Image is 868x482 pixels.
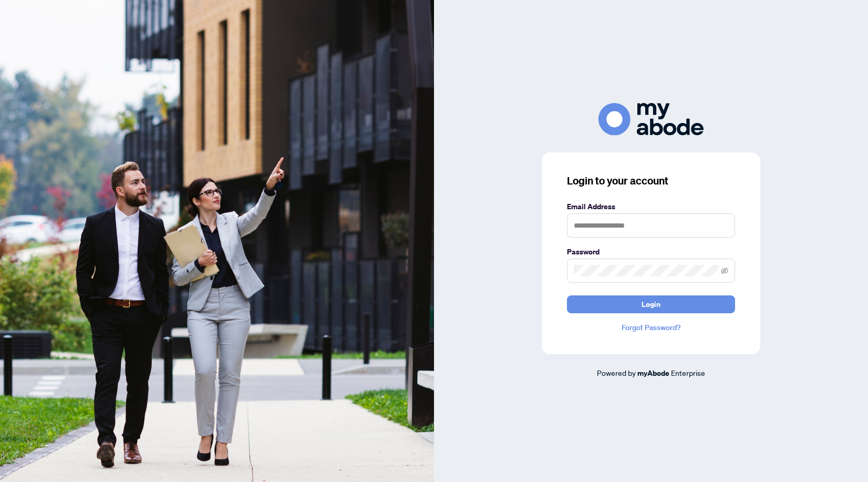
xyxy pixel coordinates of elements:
span: Powered by [597,368,636,377]
a: Forgot Password? [567,322,735,333]
label: Email Address [567,201,735,212]
button: Login [567,295,735,313]
a: myAbode [637,367,669,379]
img: ma-logo [598,103,704,135]
h3: Login to your account [567,173,735,188]
span: eye-invisible [721,267,728,274]
span: Login [642,296,660,313]
label: Password [567,246,735,258]
span: Enterprise [671,368,705,377]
